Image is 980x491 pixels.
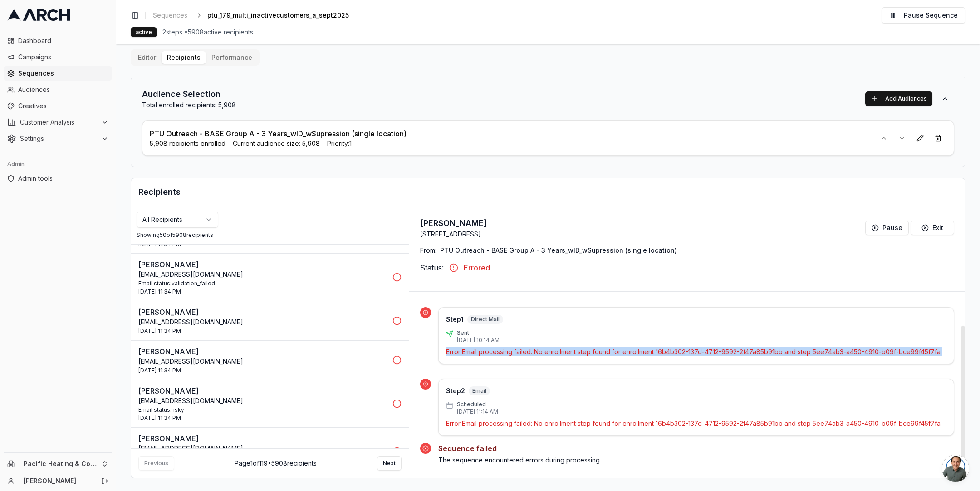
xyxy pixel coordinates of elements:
button: Pacific Heating & Cooling [4,457,112,471]
div: Admin [4,157,112,171]
span: Sequences [18,69,108,78]
p: [EMAIL_ADDRESS][DOMAIN_NAME] [138,357,387,366]
span: [DATE] 11:34 PM [138,414,181,422]
button: [PERSON_NAME][EMAIL_ADDRESS][DOMAIN_NAME]Email status:risky[DATE] 11:34 PM [131,428,409,475]
p: [EMAIL_ADDRESS][DOMAIN_NAME] [138,396,387,405]
span: Dashboard [18,36,108,45]
button: Exit [911,221,954,235]
p: [DATE] 10:14 AM [457,337,500,344]
p: [PERSON_NAME] [138,433,387,444]
button: Add Audiences [865,91,932,106]
span: ptu_179_multi_inactivecustomers_a_sept2025 [207,11,349,20]
div: Open chat [942,455,969,482]
span: 2 steps • 5908 active recipients [162,28,253,37]
p: Total enrolled recipients: 5,908 [142,101,236,110]
button: Log out [98,475,111,487]
p: [EMAIL_ADDRESS][DOMAIN_NAME] [138,270,387,279]
span: From: [420,246,436,255]
span: Sequences [153,11,187,20]
p: Sent [457,329,500,337]
p: [STREET_ADDRESS] [420,230,487,239]
button: Settings [4,131,112,146]
span: [DATE] 11:34 PM [138,288,181,295]
p: The sequence encountered errors during processing [438,456,954,465]
a: Audiences [4,82,112,97]
p: [DATE] 11:14 AM [457,408,498,415]
p: [EMAIL_ADDRESS][DOMAIN_NAME] [138,318,387,327]
button: Pause Sequence [882,7,965,24]
p: [PERSON_NAME] [138,385,387,396]
span: Current audience size: 5,908 [233,139,320,148]
button: Pause [865,221,909,235]
button: [PERSON_NAME][EMAIL_ADDRESS][DOMAIN_NAME][DATE] 11:34 PM [131,301,409,340]
h2: Recipients [138,186,958,198]
button: Customer Analysis [4,115,112,130]
p: [EMAIL_ADDRESS][DOMAIN_NAME] [138,444,387,453]
span: Pacific Heating & Cooling [24,460,98,468]
button: [PERSON_NAME][EMAIL_ADDRESS][DOMAIN_NAME]Email status:risky[DATE] 11:34 PM [131,380,409,427]
button: Recipients [162,51,206,64]
button: Performance [206,51,258,64]
span: 5,908 recipients enrolled [150,139,225,148]
a: Admin tools [4,171,112,186]
span: Errored [464,262,490,273]
span: Status: [420,262,444,273]
span: [DATE] 11:34 PM [138,327,181,335]
span: Page 1 of 119 • 5908 recipients [235,459,317,468]
p: Error: Email processing failed: No enrollment step found for enrollment 16b4b302-137d-4712-9592-2... [446,347,946,356]
span: Campaigns [18,53,108,62]
span: Admin tools [18,174,108,183]
span: Customer Analysis [20,118,98,127]
span: PTU Outreach - BASE Group A - 3 Years_wID_wSupression (single location) [440,246,677,255]
a: Dashboard [4,34,112,48]
span: Priority: 1 [327,139,352,148]
span: Creatives [18,101,108,111]
div: active [131,27,157,37]
a: Creatives [4,99,112,113]
h2: Audience Selection [142,88,236,101]
span: Settings [20,134,98,143]
a: Sequences [4,66,112,81]
p: [PERSON_NAME] [138,346,387,357]
div: Showing 50 of 5908 recipients [137,231,403,239]
span: Email [469,386,490,395]
span: [DATE] 11:34 PM [138,367,181,374]
button: Next [377,456,402,471]
button: [PERSON_NAME][EMAIL_ADDRESS][DOMAIN_NAME]Email status:validation_failed[DATE] 11:34 PM [131,254,409,301]
h3: [PERSON_NAME] [420,217,487,230]
p: Step 1 [446,315,464,324]
span: Direct Mail [467,315,503,324]
div: Email status: risky [138,406,387,414]
a: [PERSON_NAME] [24,477,91,486]
p: Sequence failed [438,443,954,454]
p: Error: Email processing failed: No enrollment step found for enrollment 16b4b302-137d-4712-9592-2... [446,419,946,428]
p: [PERSON_NAME] [138,307,387,318]
p: Step 2 [446,386,465,395]
button: Editor [132,51,162,64]
a: Sequences [149,9,191,22]
p: Scheduled [457,401,498,408]
span: Audiences [18,85,108,94]
p: PTU Outreach - BASE Group A - 3 Years_wID_wSupression (single location) [150,128,407,139]
nav: breadcrumb [149,9,363,22]
button: [PERSON_NAME][EMAIL_ADDRESS][DOMAIN_NAME][DATE] 11:34 PM [131,341,409,380]
a: Campaigns [4,50,112,64]
p: [PERSON_NAME] [138,259,387,270]
div: Email status: validation_failed [138,280,387,287]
